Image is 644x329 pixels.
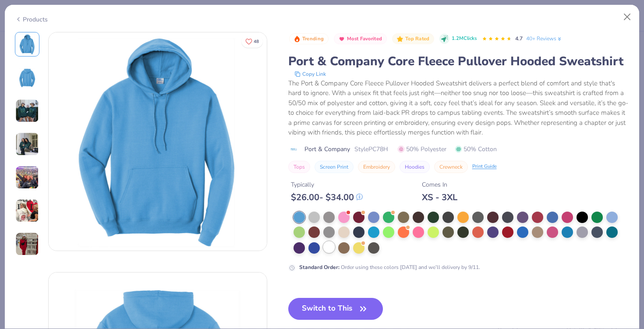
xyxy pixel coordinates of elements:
[482,32,512,46] div: 4.7 Stars
[299,263,480,271] div: Order using these colors [DATE] and we’ll delivery by 9/11.
[299,264,340,271] strong: Standard Order :
[434,161,468,173] button: Crewneck
[515,35,523,42] span: 4.7
[294,35,301,42] img: Trending sort
[49,32,267,251] img: Front
[315,161,354,173] button: Screen Print
[17,67,38,88] img: Back
[455,145,497,154] span: 50% Cotton
[288,78,630,138] div: The Port & Company Core Fleece Pullover Hooded Sweatshirt delivers a perfect blend of comfort and...
[254,39,259,44] span: 48
[292,70,329,78] button: copy to clipboard
[398,145,446,154] span: 50% Polyester
[354,145,388,154] span: Style PC78H
[405,36,430,41] span: Top Rated
[526,35,563,42] a: 40+ Reviews
[15,132,39,156] img: User generated content
[619,9,636,25] button: Close
[241,35,263,48] button: Like
[472,163,497,170] div: Print Guide
[15,15,48,24] div: Products
[396,35,403,42] img: Top Rated sort
[347,36,382,41] span: Most Favorited
[15,166,39,189] img: User generated content
[288,146,300,153] img: brand logo
[422,180,457,189] div: Comes In
[291,180,363,189] div: Typically
[302,36,324,41] span: Trending
[288,53,630,70] div: Port & Company Core Fleece Pullover Hooded Sweatshirt
[400,161,430,173] button: Hoodies
[289,33,329,45] button: Badge Button
[358,161,395,173] button: Embroidery
[452,35,477,42] span: 1.2M Clicks
[288,298,383,320] button: Switch to This
[17,34,38,55] img: Front
[422,192,457,203] div: XS - 3XL
[334,33,387,45] button: Badge Button
[288,161,310,173] button: Tops
[15,99,39,123] img: User generated content
[15,199,39,223] img: User generated content
[392,33,434,45] button: Badge Button
[304,145,350,154] span: Port & Company
[291,192,363,203] div: $ 26.00 - $ 34.00
[15,232,39,256] img: User generated content
[338,35,345,42] img: Most Favorited sort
